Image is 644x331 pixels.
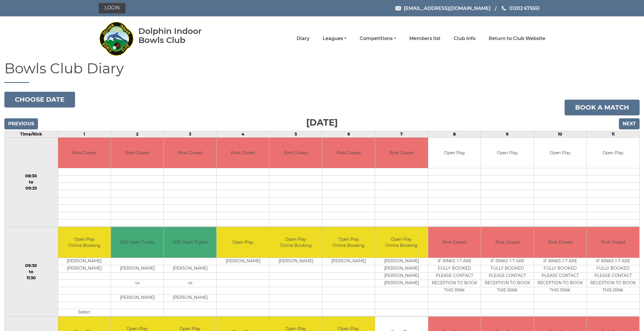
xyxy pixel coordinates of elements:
[428,287,481,294] td: THIS RINK
[217,258,269,265] td: [PERSON_NAME]
[509,5,539,11] span: 01202 675551
[428,280,481,287] td: RECEPTION TO BOOK
[5,131,58,137] td: Time/Rink
[428,272,481,280] td: PLEASE CONTACT
[587,272,639,280] td: PLEASE CONTACT
[111,294,163,301] td: [PERSON_NAME]
[428,131,481,137] td: 8
[454,35,476,42] a: Club Info
[111,280,163,287] td: vs
[428,258,481,265] td: IF RINKS 1-7 ARE
[322,131,375,137] td: 6
[164,131,217,137] td: 3
[501,5,539,12] a: Phone us 01202 675551
[58,265,111,272] td: [PERSON_NAME]
[99,3,126,13] a: Login
[534,131,586,137] td: 10
[534,265,586,272] td: FULLY BOOKED
[587,265,639,272] td: FULLY BOOKED
[217,227,269,258] td: Open Play
[217,131,269,137] td: 4
[565,100,640,115] a: Book a match
[58,309,111,316] td: Select
[481,138,534,168] td: Open Play
[58,227,111,258] td: Open Play Online Booking
[395,5,491,12] a: Email [EMAIL_ADDRESS][DOMAIN_NAME]
[481,227,534,258] td: Rink Closed
[586,131,639,137] td: 11
[111,138,163,168] td: Rink Closed
[534,258,586,265] td: IF RINKS 1-7 ARE
[360,35,396,42] a: Competitions
[99,18,134,59] img: Dolphin Indoor Bowls Club
[164,294,216,301] td: [PERSON_NAME]
[395,6,401,11] img: Email
[322,227,375,258] td: Open Play Online Booking
[481,287,534,294] td: THIS RINK
[4,118,38,129] input: Previous
[58,258,111,265] td: [PERSON_NAME]
[269,138,322,168] td: Rink Closed
[138,27,220,45] div: Dolphin Indoor Bowls Club
[489,35,545,42] a: Return to Club Website
[322,258,375,265] td: [PERSON_NAME]
[269,227,322,258] td: Open Play Online Booking
[428,265,481,272] td: FULLY BOOKED
[534,287,586,294] td: THIS RINK
[375,280,428,287] td: [PERSON_NAME]
[269,258,322,265] td: [PERSON_NAME]
[58,138,111,168] td: Rink Closed
[587,280,639,287] td: RECEPTION TO BOOK
[375,265,428,272] td: [PERSON_NAME]
[297,35,309,42] a: Diary
[4,61,640,83] h1: Bowls Club Diary
[587,138,639,168] td: Open Play
[217,138,269,168] td: Rink Closed
[534,280,586,287] td: RECEPTION TO BOOK
[323,35,347,42] a: Leagues
[502,6,506,11] img: Phone us
[409,35,441,42] a: Members list
[164,265,216,272] td: [PERSON_NAME]
[164,227,216,258] td: S06 Open Triples
[375,138,428,168] td: Rink Closed
[587,287,639,294] td: THIS RINK
[164,280,216,287] td: vs
[111,131,163,137] td: 2
[481,131,534,137] td: 9
[322,138,375,168] td: Rink Closed
[5,137,58,227] td: 08:30 to 09:25
[534,272,586,280] td: PLEASE CONTACT
[481,272,534,280] td: PLEASE CONTACT
[534,227,586,258] td: Rink Closed
[481,265,534,272] td: FULLY BOOKED
[587,227,639,258] td: Rink Closed
[587,258,639,265] td: IF RINKS 1-7 ARE
[428,227,481,258] td: Rink Closed
[481,280,534,287] td: RECEPTION TO BOOK
[375,227,428,258] td: Open Play Online Booking
[164,138,216,168] td: Rink Closed
[5,227,58,317] td: 09:30 to 11:30
[111,227,163,258] td: S06 Open Triples
[269,131,322,137] td: 5
[4,92,75,108] button: Choose date
[404,5,491,11] span: [EMAIL_ADDRESS][DOMAIN_NAME]
[111,265,163,272] td: [PERSON_NAME]
[375,258,428,265] td: [PERSON_NAME]
[375,272,428,280] td: [PERSON_NAME]
[619,118,640,129] input: Next
[428,138,481,168] td: Open Play
[375,131,428,137] td: 7
[58,131,111,137] td: 1
[534,138,586,168] td: Open Play
[481,258,534,265] td: IF RINKS 1-7 ARE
